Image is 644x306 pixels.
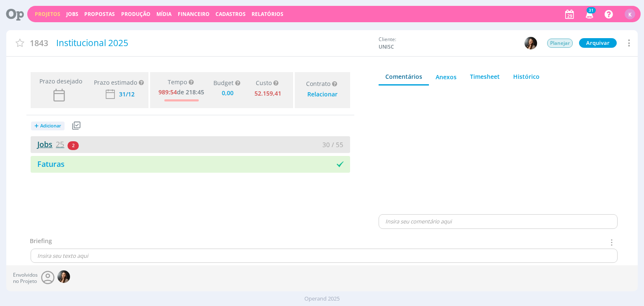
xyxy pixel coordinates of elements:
span: Cadastros [216,10,246,18]
button: K [624,7,636,21]
a: Histórico [506,69,546,84]
span: UNISC [379,43,441,51]
span: 31 [587,7,596,13]
button: Financeiro [175,11,212,18]
a: Mídia [156,10,171,18]
div: Budget [213,80,242,87]
button: Propostas [82,11,117,18]
span: Planejar [547,39,573,48]
div: Prazo estimado [94,78,137,87]
a: Timesheet [463,69,506,84]
button: Jobs [64,11,81,18]
a: Financeiro [178,10,210,18]
button: Produção [119,11,153,18]
a: Faturas [31,156,350,173]
a: Relatórios [252,10,283,18]
span: 2 [68,141,79,150]
div: 52.159,41 [251,87,285,99]
a: Jobs25230 / 55 [31,136,350,153]
a: Jobs [31,139,64,149]
button: Cadastros [213,11,248,18]
span: Prazo desejado [36,77,82,86]
button: Arquivar [579,38,617,48]
span: Propostas [84,10,115,18]
button: +Adicionar [31,119,70,133]
a: Projetos [35,10,60,18]
span: 25 [56,139,64,149]
div: Briefing [30,236,52,249]
span: Envolvidos no Projeto [13,272,38,284]
button: +Adicionar [31,122,65,130]
a: Jobs [66,10,78,18]
img: B [57,270,70,283]
div: K [625,9,635,19]
span: Adicionar [40,123,61,129]
span: 1843 [30,37,48,49]
button: Mídia [154,11,174,18]
button: Relatórios [249,11,286,18]
span: 989:54 [158,88,177,96]
div: Cliente: [379,36,528,51]
span: 30 / 55 [322,140,343,149]
button: Projetos [32,11,63,18]
div: Relacionar [307,91,338,98]
img: B [525,37,537,49]
div: Anexos [436,73,457,81]
button: Planejar [547,38,573,48]
div: 31/12 [119,91,135,97]
div: de 218:45 [158,87,204,96]
div: Institucional 2025 [53,34,375,53]
button: 31 [580,7,597,22]
a: Produção [121,10,151,18]
span: Tempo [168,79,187,86]
a: Comentários [379,69,429,86]
button: B [524,36,538,50]
div: Contrato [306,80,339,88]
a: Faturas [31,159,65,169]
span: + [34,122,39,130]
div: Custo [256,80,280,87]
